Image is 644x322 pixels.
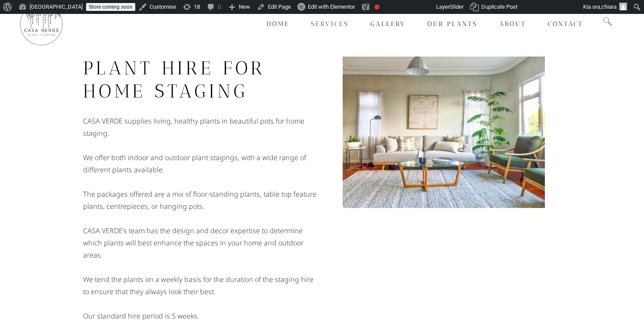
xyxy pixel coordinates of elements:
[83,151,318,176] p: We offer both indoor and outdoor plant stagings, with a wide range of different plants available.
[311,20,349,28] span: Services
[499,20,526,28] span: About
[267,20,289,28] span: Home
[83,225,318,261] p: CASA VERDE’s team has the design and decor expertise to determine which plants will best enhance ...
[601,3,617,10] span: chiara
[374,4,380,10] div: Focus keyphrase not set
[343,57,544,208] img: Plant Hire
[308,3,355,10] span: Edit with Elementor
[86,3,135,11] a: Store coming soon
[427,20,477,28] span: Our Plants
[83,310,318,322] p: Our standard hire period is 5 weeks.
[387,2,436,12] img: Views over 48 hours. Click for more Jetpack Stats.
[83,273,318,298] p: We tend the plants on a weekly basis for the duration of the staging hire to ensure that they alw...
[83,188,318,212] p: The packages offered are a mix of floor-standing plants, table top feature plants, centrepieces, ...
[83,57,318,103] h2: PLANT HIRE FOR HOME STAGING
[548,20,583,28] span: Contact
[370,20,406,28] span: Gallery
[83,115,318,139] p: CASA VERDE supplies living, healthy plants in beautiful pots for home staging.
